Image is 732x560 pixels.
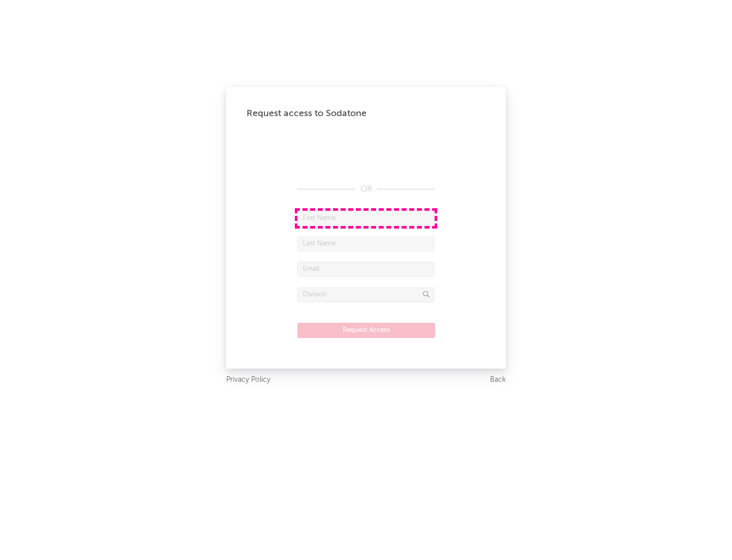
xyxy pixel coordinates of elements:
[297,323,435,338] button: Request Access
[247,107,485,120] div: Request access to Sodatone
[226,374,270,386] a: Privacy Policy
[297,211,435,226] input: First Name
[297,287,435,302] input: Division
[297,262,435,277] input: Email
[297,236,435,251] input: Last Name
[297,183,435,195] div: OR
[490,374,506,386] a: Back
